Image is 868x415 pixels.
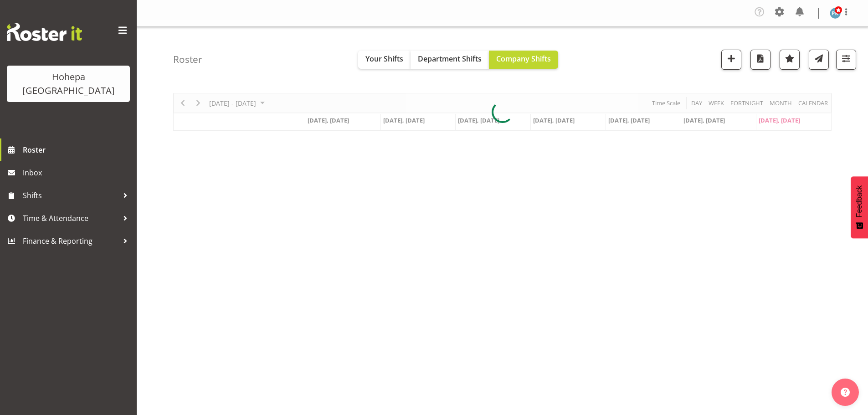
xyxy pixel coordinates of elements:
span: Company Shifts [496,54,551,64]
span: Inbox [23,166,132,179]
span: Your Shifts [365,54,403,64]
span: Finance & Reporting [23,234,118,248]
button: Download a PDF of the roster according to the set date range. [750,50,770,70]
img: poonam-kade5940.jpg [830,8,841,19]
span: Roster [23,143,132,157]
button: Feedback - Show survey [851,176,868,238]
img: Rosterit website logo [7,23,82,41]
button: Add a new shift [721,50,741,70]
span: Department Shifts [418,54,482,64]
span: Time & Attendance [23,211,118,225]
img: help-xxl-2.png [841,388,850,397]
button: Company Shifts [489,51,558,69]
span: Feedback [855,185,863,217]
div: Hohepa [GEOGRAPHIC_DATA] [16,70,121,97]
button: Department Shifts [411,51,489,69]
h4: Roster [173,54,202,65]
button: Send a list of all shifts for the selected filtered period to all rostered employees. [809,50,829,70]
button: Highlight an important date within the roster. [780,50,800,70]
button: Filter Shifts [836,50,856,70]
button: Your Shifts [358,51,411,69]
span: Shifts [23,189,118,202]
